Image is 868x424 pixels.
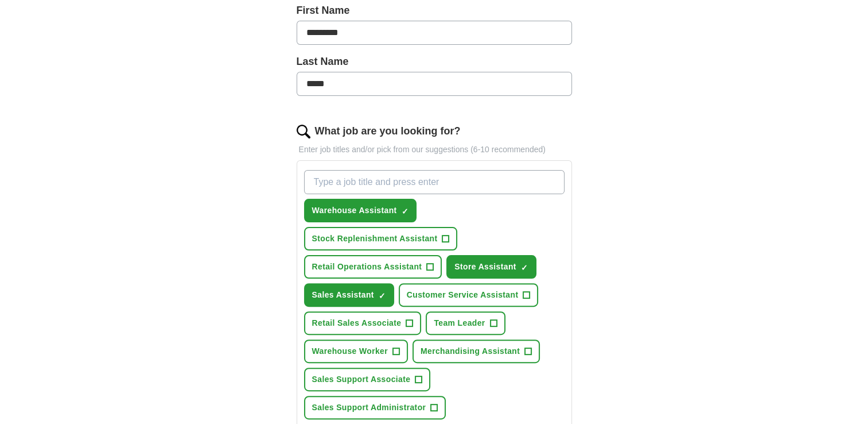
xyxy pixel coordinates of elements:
button: Sales Assistant✓ [304,283,394,307]
input: Type a job title and press enter [304,170,565,194]
label: What job are you looking for? [315,124,461,139]
span: Merchandising Assistant [421,345,520,357]
span: Team Leader [434,317,485,329]
button: Warehouse Assistant✓ [304,199,417,222]
button: Stock Replenishment Assistant [304,227,458,250]
span: Store Assistant [454,261,516,273]
button: Warehouse Worker [304,340,408,363]
span: ✓ [401,207,408,216]
button: Retail Operations Assistant [304,255,442,279]
span: Stock Replenishment Assistant [312,233,438,245]
button: Sales Support Administrator [304,396,446,419]
button: Retail Sales Associate [304,311,422,335]
label: First Name [297,3,572,18]
span: Sales Support Administrator [312,402,426,414]
button: Team Leader [426,311,505,335]
span: Retail Operations Assistant [312,261,422,273]
span: Sales Support Associate [312,373,411,386]
label: Last Name [297,54,572,70]
span: ✓ [379,291,386,300]
span: ✓ [521,263,528,272]
button: Sales Support Associate [304,368,431,391]
span: Sales Assistant [312,289,374,301]
p: Enter job titles and/or pick from our suggestions (6-10 recommended) [297,144,572,156]
span: Warehouse Assistant [312,205,397,217]
span: Warehouse Worker [312,345,388,357]
span: Customer Service Assistant [407,289,519,301]
button: Store Assistant✓ [446,255,536,279]
span: Retail Sales Associate [312,317,402,329]
button: Customer Service Assistant [399,283,539,307]
img: search.png [297,125,310,138]
button: Merchandising Assistant [412,340,540,363]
